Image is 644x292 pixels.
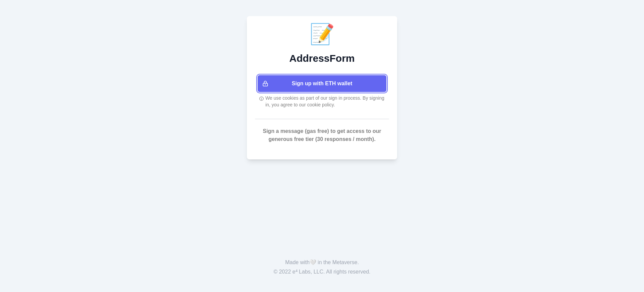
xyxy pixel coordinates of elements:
p: © 2022 e⁴ Labs, LLC. All rights reserved. [11,268,633,276]
p: Made with in the Metaverse. [11,258,633,266]
h2: AddressForm [255,52,389,64]
div: We use cookies as part of our sign in process. By signing in, you agree to our cookie policy. [255,95,389,108]
span: 🤍 [310,259,316,265]
button: Sign up with ETH wallet [258,75,386,92]
div: 📝 [255,24,389,44]
p: Sign a message (gas free) to get access to our generous free tier (30 responses / month). [255,127,389,143]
